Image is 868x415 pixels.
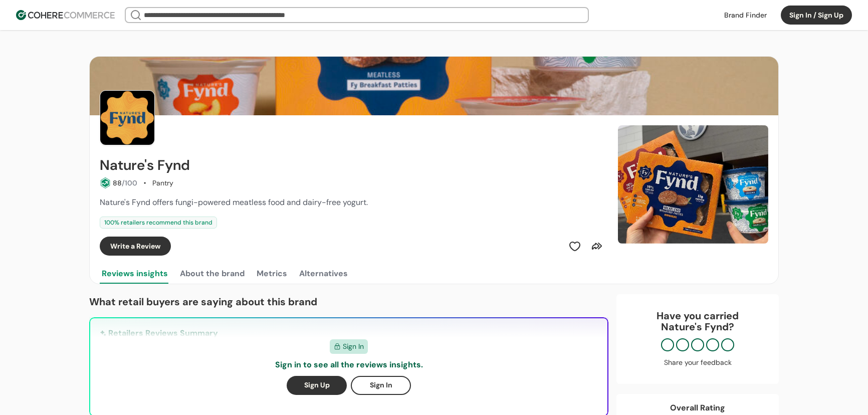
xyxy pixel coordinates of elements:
button: Metrics [255,264,289,284]
img: Brand cover image [90,57,778,115]
img: Brand Photo [100,90,155,145]
span: Sign In [343,341,364,352]
div: 100 % retailers recommend this brand [100,217,217,229]
div: Share your feedback [626,357,769,368]
button: Alternatives [297,264,350,284]
div: Carousel [618,125,768,244]
span: 88 [113,178,122,187]
p: What retail buyers are saying about this brand [89,294,608,309]
div: Have you carried [626,310,769,332]
button: Reviews insights [100,264,170,284]
h2: Nature's Fynd [100,157,190,173]
div: Slide 1 [618,125,768,244]
button: Sign In / Sign Up [781,6,852,25]
button: About the brand [178,264,247,284]
img: Slide 0 [618,125,768,244]
p: Sign in to see all the reviews insights. [275,359,423,371]
div: Overall Rating [670,402,725,414]
button: Write a Review [100,237,171,256]
span: /100 [122,178,137,187]
div: Pantry [152,178,173,188]
span: Nature's Fynd offers fungi-powered meatless food and dairy-free yogurt. [100,197,368,207]
button: Sign Up [287,376,347,395]
button: Sign In [351,376,411,395]
img: Cohere Logo [16,10,115,20]
p: Nature's Fynd ? [626,321,769,332]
